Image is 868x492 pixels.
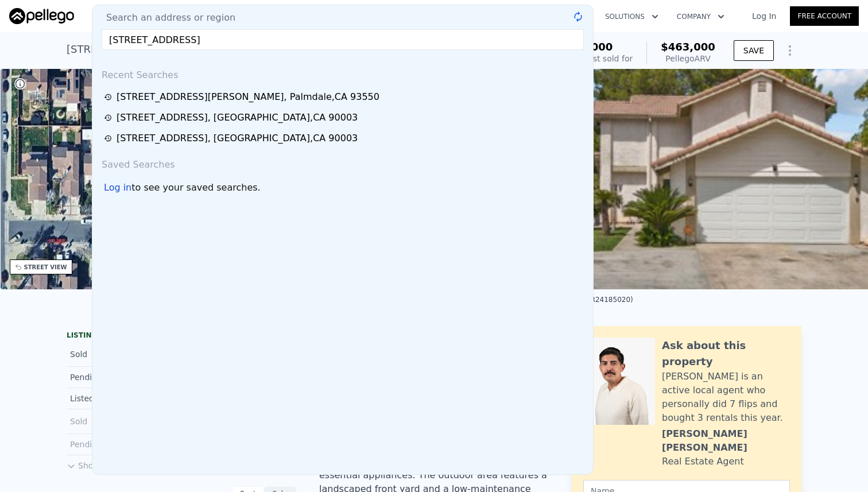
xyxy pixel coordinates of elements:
div: [PERSON_NAME] [PERSON_NAME] [662,427,790,455]
div: Sold [70,347,172,362]
div: Pending [70,439,172,450]
span: to see your saved searches. [131,181,260,195]
div: Saved Searches [97,149,588,176]
button: Show more history [67,455,153,471]
div: [STREET_ADDRESS][PERSON_NAME] , Palmdale , CA 93550 [67,41,366,57]
button: SAVE [734,40,774,61]
a: [STREET_ADDRESS][PERSON_NAME], Palmdale,CA 93550 [104,90,585,104]
div: [STREET_ADDRESS] , [GEOGRAPHIC_DATA] , CA 90003 [117,131,358,145]
div: Real Estate Agent [662,455,744,468]
a: Log In [738,10,790,22]
input: Enter an address, city, region, neighborhood or zip code [102,29,584,50]
div: Pending [70,371,172,383]
div: STREET VIEW [24,263,67,272]
div: [PERSON_NAME] is an active local agent who personally did 7 flips and bought 3 rentals this year. [662,370,790,425]
div: Listed [70,393,172,404]
div: [STREET_ADDRESS] , [GEOGRAPHIC_DATA] , CA 90003 [117,111,358,125]
div: LISTING & SALE HISTORY [67,331,296,342]
button: Show Options [778,39,801,62]
div: Recent Searches [97,59,588,87]
a: Free Account [790,6,859,26]
div: Log in [104,181,131,195]
div: Sold [70,414,172,429]
a: [STREET_ADDRESS], [GEOGRAPHIC_DATA],CA 90003 [104,111,585,125]
a: [STREET_ADDRESS], [GEOGRAPHIC_DATA],CA 90003 [104,131,585,145]
button: Company [668,6,734,27]
img: Pellego [9,8,74,24]
div: [STREET_ADDRESS][PERSON_NAME] , Palmdale , CA 93550 [117,90,379,104]
div: Pellego ARV [661,53,715,64]
button: Solutions [596,6,668,27]
span: $463,000 [661,41,715,53]
div: Ask about this property [662,338,790,370]
span: Search an address or region [97,11,235,25]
